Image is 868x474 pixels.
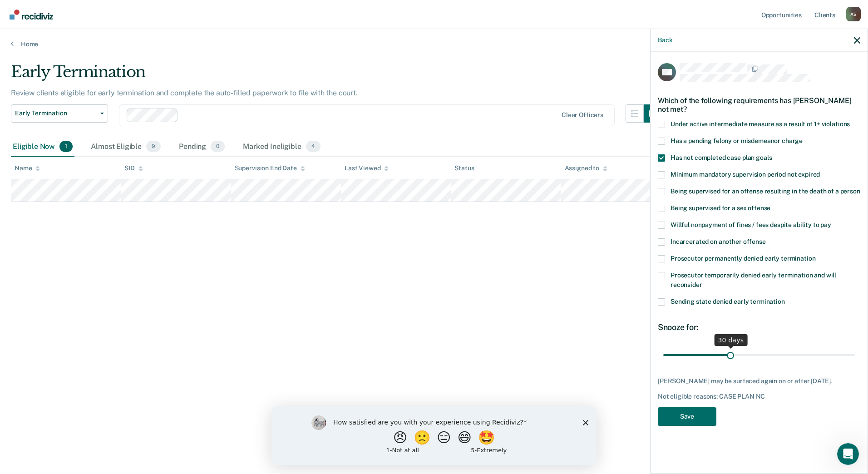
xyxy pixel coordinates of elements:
[562,111,603,119] div: Clear officers
[124,164,143,172] div: SID
[671,298,785,305] span: Sending state denied early termination
[235,164,305,172] div: Supervision End Date
[11,137,74,157] div: Eligible Now
[15,164,40,172] div: Name
[837,443,859,465] iframe: Intercom live chat
[671,137,803,144] span: Has a pending felony or misdemeanor charge
[671,221,831,228] span: Willful nonpayment of fines / fees despite ability to pay
[89,137,163,157] div: Almost Eligible
[565,164,607,172] div: Assigned to
[671,154,772,161] span: Has not completed case plan goals
[454,164,474,172] div: Status
[271,406,597,465] iframe: Survey by Kim from Recidiviz
[671,272,836,288] span: Prosecutor temporarily denied early termination and will reconsider
[658,36,672,44] button: Back
[59,141,73,153] span: 1
[671,188,860,195] span: Being supervised for an offense resulting in the death of a person
[146,141,161,153] span: 9
[671,120,850,128] span: Under active intermediate measure as a result of 1+ violations
[671,204,770,212] span: Being supervised for a sex offense
[658,322,860,332] div: Snooze for:
[11,40,857,48] a: Home
[658,393,860,400] div: Not eligible reasons: CASE PLAN NC
[671,171,820,178] span: Minimum mandatory supervision period not expired
[306,141,321,153] span: 4
[658,377,860,385] div: [PERSON_NAME] may be surfaced again on or after [DATE].
[658,89,860,121] div: Which of the following requirements has [PERSON_NAME] not met?
[846,7,861,21] button: Profile dropdown button
[846,7,861,21] div: A S
[11,63,662,89] div: Early Termination
[241,137,322,157] div: Marked Ineligible
[658,407,716,426] button: Save
[671,238,766,245] span: Incarcerated on another offense
[211,141,225,153] span: 0
[10,10,53,20] img: Recidiviz
[671,255,815,262] span: Prosecutor permanently denied early termination
[714,334,747,346] div: 30 days
[345,164,389,172] div: Last Viewed
[177,137,227,157] div: Pending
[11,89,358,97] p: Review clients eligible for early termination and complete the auto-filled paperwork to file with...
[15,109,97,117] span: Early Termination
